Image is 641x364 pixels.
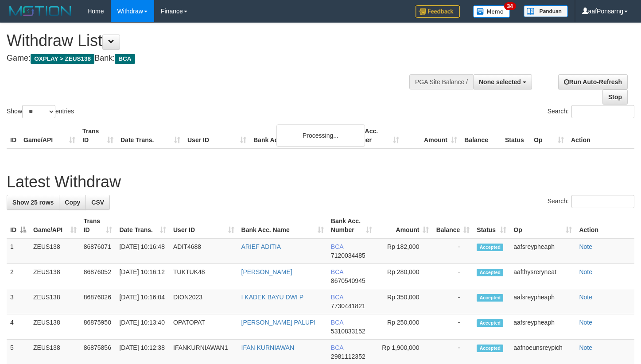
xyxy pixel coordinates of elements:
[80,289,116,314] td: 86876026
[7,4,74,18] img: MOTION_logo.png
[331,319,343,326] span: BCA
[91,199,104,206] span: CSV
[80,264,116,289] td: 86876052
[416,5,460,18] img: Feedback.jpg
[80,238,116,264] td: 86876071
[7,264,30,289] td: 2
[432,238,473,264] td: -
[473,213,510,238] th: Status: activate to sort column ascending
[7,105,74,118] label: Show entries
[85,195,110,210] a: CSV
[409,74,473,89] div: PGA Site Balance /
[331,328,365,335] span: Copy 5310833152 to clipboard
[579,268,592,275] a: Note
[477,269,503,276] span: Accepted
[376,289,433,314] td: Rp 350,000
[7,238,30,264] td: 1
[331,294,343,301] span: BCA
[477,319,503,327] span: Accepted
[530,123,567,148] th: Op
[473,5,510,18] img: Button%20Memo.svg
[432,264,473,289] td: -
[117,123,184,148] th: Date Trans.
[7,54,419,63] h4: Game: Bank:
[31,54,94,64] span: OXPLAY > ZEUS138
[7,123,20,148] th: ID
[241,268,292,275] a: [PERSON_NAME]
[241,243,281,250] a: ARIEF ADITIA
[473,74,532,89] button: None selected
[558,74,628,89] a: Run Auto-Refresh
[30,314,80,340] td: ZEUS138
[170,238,238,264] td: ADIT4688
[376,264,433,289] td: Rp 280,000
[432,289,473,314] td: -
[7,314,30,340] td: 4
[7,195,59,210] a: Show 25 rows
[331,302,365,310] span: Copy 7730441821 to clipboard
[30,213,80,238] th: Game/API: activate to sort column ascending
[510,264,575,289] td: aafthysreryneat
[7,173,634,191] h1: Latest Withdraw
[241,294,304,301] a: I KADEK BAYU DWI P
[331,344,343,351] span: BCA
[30,238,80,264] td: ZEUS138
[432,213,473,238] th: Balance: activate to sort column ascending
[276,124,365,147] div: Processing...
[477,244,503,251] span: Accepted
[510,289,575,314] td: aafsreypheaph
[7,289,30,314] td: 3
[184,123,250,148] th: User ID
[7,213,30,238] th: ID: activate to sort column descending
[579,243,592,250] a: Note
[170,264,238,289] td: TUKTUK48
[20,123,79,148] th: Game/API
[116,238,170,264] td: [DATE] 10:16:48
[30,264,80,289] td: ZEUS138
[116,213,170,238] th: Date Trans.: activate to sort column ascending
[331,268,343,275] span: BCA
[579,294,592,301] a: Note
[116,314,170,340] td: [DATE] 10:13:40
[116,289,170,314] td: [DATE] 10:16:04
[461,123,501,148] th: Balance
[241,344,295,351] a: IFAN KURNIAWAN
[331,243,343,250] span: BCA
[376,314,433,340] td: Rp 250,000
[250,123,345,148] th: Bank Acc. Name
[376,238,433,264] td: Rp 182,000
[12,199,54,206] span: Show 25 rows
[331,277,365,284] span: Copy 8670540945 to clipboard
[477,345,503,352] span: Accepted
[504,2,516,10] span: 34
[510,238,575,264] td: aafsreypheaph
[579,319,592,326] a: Note
[510,314,575,340] td: aafsreypheaph
[345,123,403,148] th: Bank Acc. Number
[602,89,628,105] a: Stop
[80,314,116,340] td: 86875950
[548,195,634,208] label: Search:
[571,195,634,208] input: Search:
[479,78,521,85] span: None selected
[30,289,80,314] td: ZEUS138
[59,195,86,210] a: Copy
[170,314,238,340] td: OPATOPAT
[7,32,419,50] h1: Withdraw List
[575,213,634,238] th: Action
[65,199,80,206] span: Copy
[432,314,473,340] td: -
[79,123,117,148] th: Trans ID
[80,213,116,238] th: Trans ID: activate to sort column ascending
[501,123,530,148] th: Status
[548,105,634,118] label: Search:
[567,123,634,148] th: Action
[238,213,327,238] th: Bank Acc. Name: activate to sort column ascending
[510,213,575,238] th: Op: activate to sort column ascending
[115,54,135,64] span: BCA
[376,213,433,238] th: Amount: activate to sort column ascending
[331,353,365,360] span: Copy 2981112352 to clipboard
[571,105,634,118] input: Search:
[22,105,55,118] select: Showentries
[327,213,376,238] th: Bank Acc. Number: activate to sort column ascending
